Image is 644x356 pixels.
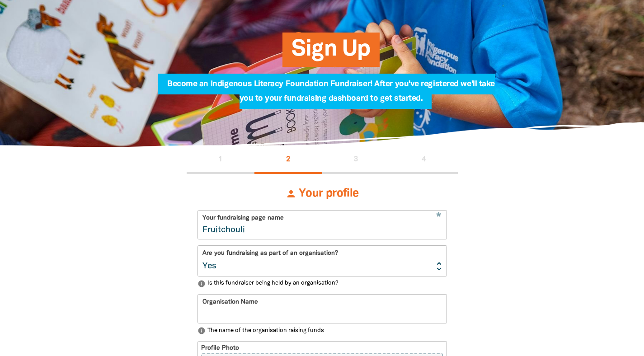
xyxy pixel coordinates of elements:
[218,156,222,163] span: 1
[291,39,370,67] span: Sign Up
[197,327,206,335] i: info
[286,188,296,199] i: person
[197,185,447,203] h3: Your profile
[197,280,206,288] i: info
[187,147,254,174] button: Stage 1
[197,327,447,336] p: The name of the organisation raising funds
[167,80,495,109] span: Become an Indigenous Literacy Foundation Fundraiser! After you've registered we'll take you to yo...
[197,279,447,288] p: Is this fundraiser being held by an organisation?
